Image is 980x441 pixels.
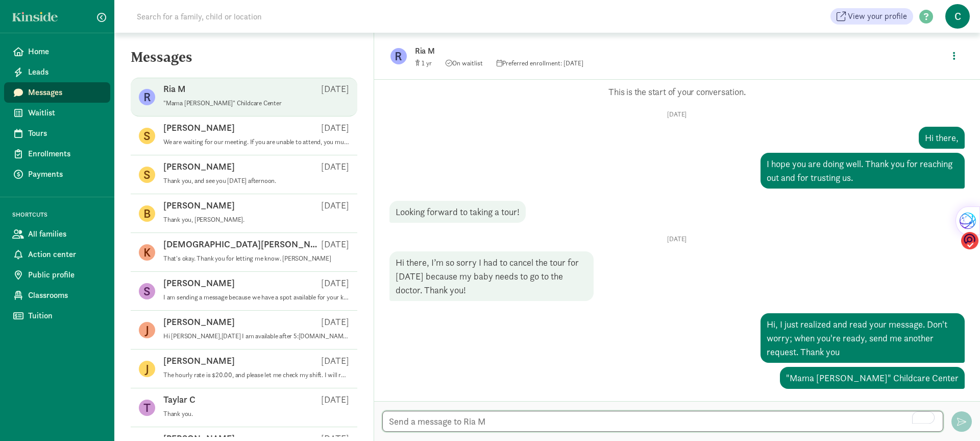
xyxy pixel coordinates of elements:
[139,283,155,299] figure: S
[4,82,110,103] a: Messages
[139,244,155,261] figure: K
[163,355,235,367] p: [PERSON_NAME]
[163,177,349,185] p: Thank you, and see you [DATE] afternoon.
[139,89,155,105] figure: R
[139,361,155,377] figure: J
[131,6,417,27] input: Search for a family, child or location
[4,306,110,326] a: Tuition
[28,86,102,99] span: Messages
[139,322,155,338] figure: J
[4,41,110,62] a: Home
[28,228,102,240] span: All families
[163,238,321,250] p: [DEMOGRAPHIC_DATA][PERSON_NAME]
[4,103,110,123] a: Waitlist
[415,44,737,58] p: Ria M
[28,107,102,119] span: Waitlist
[389,235,965,243] p: [DATE]
[28,148,102,160] span: Enrollments
[4,144,110,164] a: Enrollments
[28,269,102,281] span: Public profile
[321,393,349,406] p: [DATE]
[389,251,594,301] div: Hi there, I’m so sorry I had to cancel the tour for [DATE] because my baby needs to go to the doc...
[780,367,965,389] div: "Mama [PERSON_NAME]" Childcare Center
[4,244,110,265] a: Action center
[830,8,913,25] a: View your profile
[163,83,186,95] p: Ria M
[321,277,349,289] p: [DATE]
[28,168,102,180] span: Payments
[139,400,155,416] figure: T
[163,254,349,263] p: That's okay. Thank you for letting me know. [PERSON_NAME]
[163,199,235,212] p: [PERSON_NAME]
[163,99,349,107] p: "Mama [PERSON_NAME]" Childcare Center
[163,122,235,134] p: [PERSON_NAME]
[4,285,110,306] a: Classrooms
[321,238,349,250] p: [DATE]
[321,316,349,328] p: [DATE]
[321,122,349,134] p: [DATE]
[163,293,349,301] p: I am sending a message because we have a spot available for your kiddo in September. Additionally...
[28,45,102,58] span: Home
[389,86,965,98] p: This is the start of your conversation.
[163,332,349,340] p: Hi [PERSON_NAME],[DATE] I am available after 5:[DOMAIN_NAME] that works for you?
[28,310,102,322] span: Tuition
[919,127,965,149] div: Hi there,
[28,66,102,78] span: Leads
[163,316,235,328] p: [PERSON_NAME]
[163,138,349,146] p: We are waiting for our meeting. If you are unable to attend, you must call us. We take our respon...
[28,127,102,140] span: Tours
[389,201,526,223] div: Looking forward to taking a tour!
[163,371,349,379] p: The hourly rate is $20.00, and please let me check my shift. I will respond to you as soon as pos...
[945,4,970,29] span: C
[321,199,349,212] p: [DATE]
[163,410,349,418] p: Thank you.
[321,83,349,95] p: [DATE]
[761,313,965,363] div: Hi, I just realized and read your message. Don't worry; when you're ready, send me another reques...
[28,248,102,261] span: Action center
[163,277,235,289] p: [PERSON_NAME]
[139,128,155,144] figure: S
[139,205,155,222] figure: B
[321,160,349,173] p: [DATE]
[761,153,965,189] div: I hope you are doing well. Thank you for reaching out and for trusting us.
[321,355,349,367] p: [DATE]
[114,49,374,74] h5: Messages
[390,48,407,64] figure: R
[4,265,110,285] a: Public profile
[28,289,102,301] span: Classrooms
[848,10,907,22] span: View your profile
[446,59,483,67] span: On waitlist
[4,62,110,82] a: Leads
[497,59,583,67] span: Preferred enrollment: [DATE]
[163,216,349,224] p: Thank you, [PERSON_NAME].
[4,164,110,184] a: Payments
[961,231,978,250] img: o1IwAAAABJRU5ErkJggg==
[382,411,943,432] textarea: To enrich screen reader interactions, please activate Accessibility in Grammarly extension settings
[389,110,965,119] p: [DATE]
[422,59,432,67] span: 1
[4,224,110,244] a: All families
[163,393,195,406] p: Taylar C
[163,160,235,173] p: [PERSON_NAME]
[4,123,110,144] a: Tours
[139,167,155,183] figure: S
